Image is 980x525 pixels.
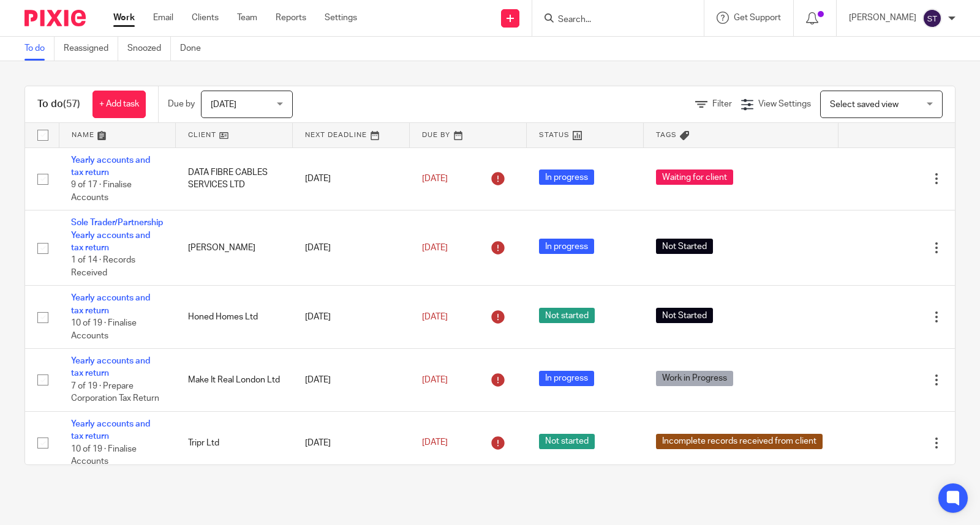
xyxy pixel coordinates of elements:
span: [DATE] [422,439,448,447]
a: Yearly accounts and tax return [71,156,150,177]
span: In progress [539,169,594,185]
a: Settings [325,12,357,24]
a: Reassigned [64,37,118,61]
a: Work [113,12,135,24]
span: In progress [539,239,594,254]
span: Work in Progress [656,371,733,386]
span: 1 of 14 · Records Received [71,256,135,277]
td: DATA FIBRE CABLES SERVICES LTD [176,147,293,210]
span: Not Started [656,308,713,323]
td: [DATE] [293,349,410,412]
td: [DATE] [293,411,410,474]
a: Email [153,12,173,24]
a: Reports [276,12,306,24]
span: Filter [712,100,732,108]
span: [DATE] [422,174,448,183]
td: Tripr Ltd [176,411,293,474]
a: Done [180,37,210,61]
p: [PERSON_NAME] [849,12,916,24]
a: Yearly accounts and tax return [71,420,150,441]
a: Snoozed [127,37,171,61]
span: Get Support [734,13,781,22]
span: [DATE] [211,100,236,109]
span: [DATE] [422,313,448,321]
span: [DATE] [422,376,448,384]
td: [DATE] [293,147,410,210]
h1: To do [37,98,80,111]
a: Sole Trader/Partnership Yearly accounts and tax return [71,218,163,252]
span: Waiting for client [656,169,733,185]
img: Pixie [24,10,86,26]
td: [PERSON_NAME] [176,210,293,286]
span: Not started [539,308,595,323]
span: Tags [656,132,677,138]
td: [DATE] [293,210,410,286]
span: 10 of 19 · Finalise Accounts [71,445,137,466]
td: Make It Real London Ltd [176,349,293,412]
span: 7 of 19 · Prepare Corporation Tax Return [71,382,159,403]
span: In progress [539,371,594,386]
img: svg%3E [922,9,942,28]
a: Yearly accounts and tax return [71,357,150,378]
a: Team [237,12,257,24]
span: Incomplete records received from client [656,434,823,449]
a: Clients [192,12,219,24]
span: [DATE] [422,244,448,252]
a: Yearly accounts and tax return [71,294,150,315]
span: 9 of 17 · Finalise Accounts [71,181,132,202]
span: Select saved view [830,100,899,109]
a: To do [24,37,55,61]
a: + Add task [92,91,146,118]
td: [DATE] [293,286,410,349]
p: Due by [168,98,195,110]
span: (57) [63,99,80,109]
span: Not started [539,434,595,449]
span: Not Started [656,239,713,254]
span: 10 of 19 · Finalise Accounts [71,319,137,340]
td: Honed Homes Ltd [176,286,293,349]
span: View Settings [758,100,811,108]
input: Search [557,15,667,26]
